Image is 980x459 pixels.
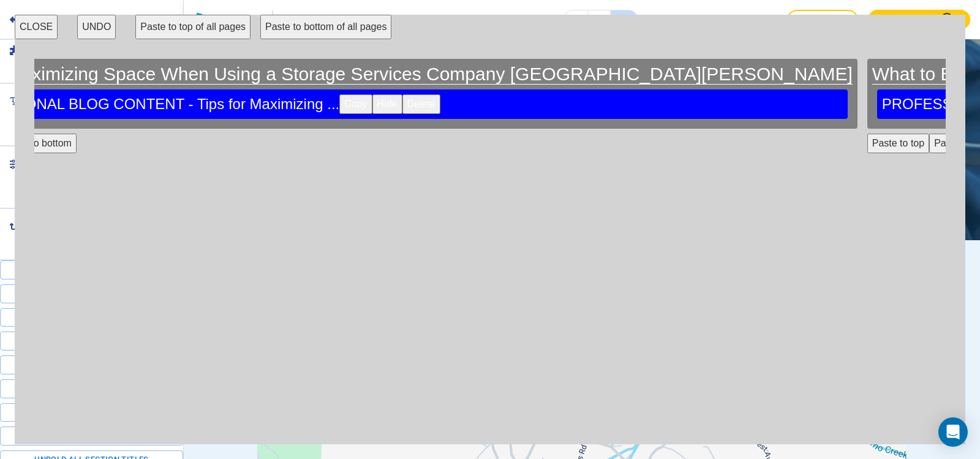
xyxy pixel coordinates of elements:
[739,14,777,25] h3: Need help?
[135,15,251,39] button: Paste to top of all pages
[867,134,929,153] button: Paste to top
[868,10,970,29] button: Contact Sales
[77,15,116,39] button: UNDO
[339,94,372,114] button: Copy
[194,12,267,27] img: Bizwise Logo
[15,15,58,39] button: CLOSE
[884,14,932,25] p: Contact Sales
[803,14,842,25] p: Save Draft
[29,12,122,27] h2: Save and Exit Editor
[787,10,858,29] button: Save Draft
[402,94,440,114] button: Delete
[372,94,402,114] button: Hide
[938,417,968,447] div: Open Intercom Messenger
[260,15,391,39] button: Paste to bottom of all pages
